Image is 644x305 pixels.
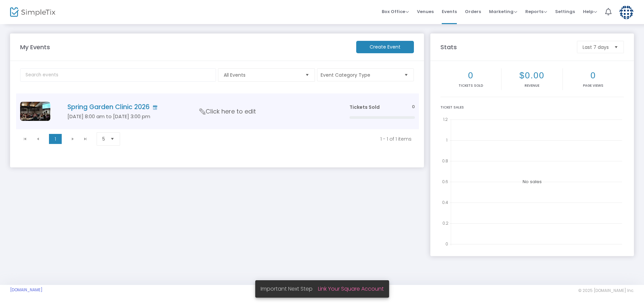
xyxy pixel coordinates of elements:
[503,83,561,88] p: Revenue
[525,8,547,15] span: Reports
[583,8,597,15] span: Help
[261,285,318,293] span: Important Next Step
[10,287,43,293] a: [DOMAIN_NAME]
[578,288,634,293] span: © 2025 [DOMAIN_NAME] Inc.
[564,83,623,88] p: Page Views
[356,41,414,53] m-button: Create Event
[440,105,624,110] div: Ticket Sales
[417,3,434,20] span: Venues
[564,70,623,81] h2: 0
[437,43,574,52] m-panel-title: Stats
[489,8,517,15] span: Marketing
[382,8,409,15] span: Box Office
[224,72,300,78] span: All Events
[442,83,500,88] p: Tickets sold
[67,103,329,111] h4: Spring Garden Clinic 2026
[442,3,457,20] span: Events
[611,41,621,53] button: Select
[350,104,380,110] span: Tickets Sold
[303,69,312,81] button: Select
[583,44,609,51] span: Last 7 days
[503,70,561,81] h2: $0.00
[442,70,500,81] h2: 0
[132,136,412,142] kendo-pager-info: 1 - 1 of 1 items
[102,136,105,142] span: 5
[20,68,216,82] input: Search events
[16,93,419,129] div: Data table
[317,68,414,81] button: Event Category Type
[17,43,353,52] m-panel-title: My Events
[67,113,329,120] h5: [DATE] 8:00 am to [DATE] 3:00 pm
[440,115,624,249] div: No sales
[412,104,415,110] span: 0
[555,3,575,20] span: Settings
[108,133,117,145] button: Select
[200,107,256,116] span: Click here to edit
[465,3,481,20] span: Orders
[318,285,384,293] a: Link Your Square Account
[20,102,50,121] img: TheProgramStarts.jpg
[49,134,62,144] span: Page 1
